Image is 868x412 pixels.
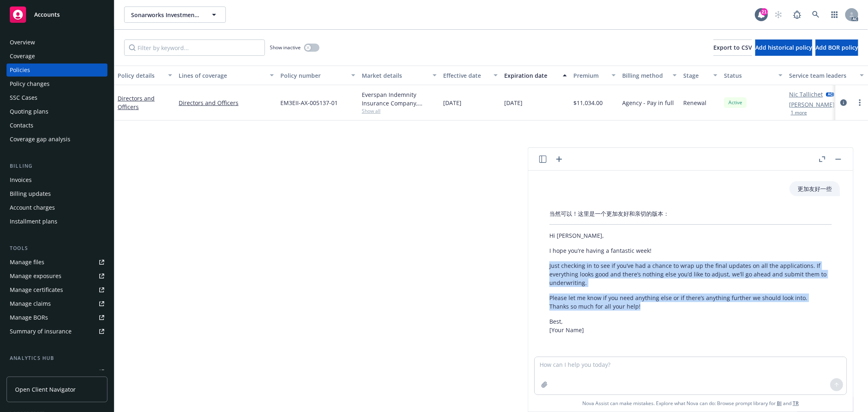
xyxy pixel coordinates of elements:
div: Installment plans [10,215,57,228]
div: Coverage [10,50,35,63]
a: Manage certificates [7,283,107,296]
button: Lines of coverage [175,66,277,85]
span: [DATE] [443,99,461,107]
a: Directors and Officers [179,99,274,107]
a: Loss summary generator [7,366,107,379]
button: Premium [570,66,619,85]
button: 1 more [791,110,807,115]
div: Expiration date [504,71,558,80]
button: Policy details [114,66,175,85]
div: Summary of insurance [10,325,72,338]
a: BI [777,400,782,407]
div: Service team leaders [789,71,855,80]
a: Search [808,7,824,23]
a: Overview [7,36,107,49]
span: Active [727,99,743,106]
a: Contacts [7,119,107,132]
a: Switch app [826,7,843,23]
div: Everspan Indemnity Insurance Company, Everspan Insurance Company, CRC Group [362,90,437,107]
a: Account charges [7,201,107,214]
a: Accounts [7,3,107,26]
div: Policy changes [10,77,50,90]
div: Billing updates [10,187,51,200]
div: Manage certificates [10,283,63,296]
input: Filter by keyword... [124,39,265,56]
a: SSC Cases [7,91,107,104]
button: Export to CSV [713,39,752,56]
a: Policies [7,64,107,77]
button: Stage [680,66,721,85]
button: Market details [359,66,440,85]
span: Sonarworks Investments Inc [131,11,201,19]
span: Open Client Navigator [15,385,76,394]
div: 21 [761,8,768,15]
span: Nova Assist can make mistakes. Explore what Nova can do: Browse prompt library for and [531,395,850,412]
div: Account charges [10,201,55,214]
div: Manage exposures [10,270,61,283]
span: Renewal [683,99,706,107]
div: Billing [7,162,107,170]
div: Analytics hub [7,354,107,362]
p: Please let me know if you need anything else or if there’s anything further we should look into. ... [549,294,832,311]
a: Coverage gap analysis [7,133,107,146]
button: Add BOR policy [816,39,858,56]
a: TR [793,400,799,407]
div: SSC Cases [10,91,37,104]
a: Policy changes [7,77,107,90]
a: Summary of insurance [7,325,107,338]
a: Installment plans [7,215,107,228]
a: Manage files [7,256,107,269]
button: Effective date [440,66,501,85]
span: Add BOR policy [816,44,858,51]
div: Premium [573,71,607,80]
a: Directors and Officers [118,94,155,111]
span: Accounts [34,11,60,18]
a: Coverage [7,50,107,63]
span: Agency - Pay in full [622,99,674,107]
span: $11,034.00 [573,99,603,107]
div: Stage [683,71,708,80]
span: EM3EII-AX-005137-01 [280,99,338,107]
button: Billing method [619,66,680,85]
div: Billing method [622,71,668,80]
a: Nic Tallichet [789,90,823,99]
div: Policy details [118,71,163,80]
button: Add historical policy [755,39,812,56]
a: circleInformation [839,98,848,107]
div: Lines of coverage [179,71,265,80]
div: Tools [7,244,107,252]
div: Quoting plans [10,105,48,118]
p: 更加友好一些 [798,184,832,193]
a: Billing updates [7,187,107,200]
button: Policy number [277,66,359,85]
a: Manage claims [7,297,107,310]
span: Show inactive [270,44,301,51]
span: Add historical policy [755,44,812,51]
a: [PERSON_NAME] [789,100,835,109]
a: Manage exposures [7,270,107,283]
div: Market details [362,71,428,80]
p: Hi [PERSON_NAME], [549,231,832,240]
div: Status [724,71,774,80]
button: Status [721,66,786,85]
span: Show all [362,107,437,114]
div: Policy number [280,71,346,80]
div: Manage claims [10,297,51,310]
div: Overview [10,36,35,49]
span: Export to CSV [713,44,752,51]
button: Expiration date [501,66,570,85]
a: Quoting plans [7,105,107,118]
p: 当然可以！这里是一个更加友好和亲切的版本： [549,209,832,218]
div: Policies [10,64,30,77]
div: Manage files [10,256,44,269]
a: Start snowing [770,7,787,23]
span: [DATE] [504,99,523,107]
button: Service team leaders [786,66,867,85]
div: Contacts [10,119,33,132]
div: Effective date [443,71,489,80]
a: Manage BORs [7,311,107,324]
div: Coverage gap analysis [10,133,70,146]
p: I hope you’re having a fantastic week! [549,246,832,255]
button: Sonarworks Investments Inc [124,7,226,23]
